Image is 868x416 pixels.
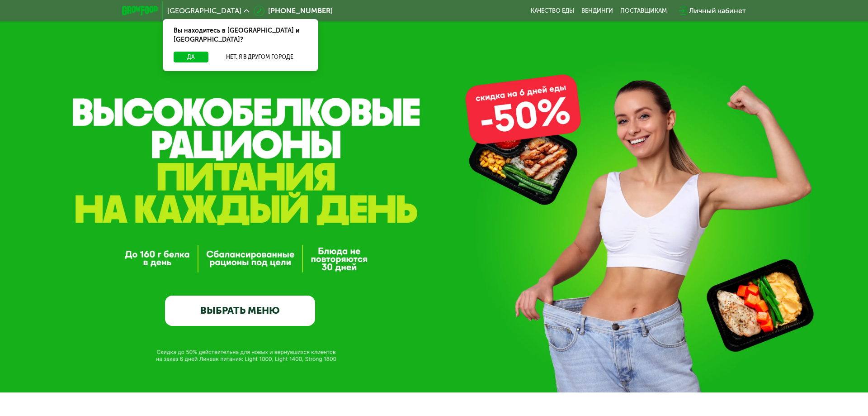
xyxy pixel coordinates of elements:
[254,5,333,16] a: [PHONE_NUMBER]
[620,7,667,14] div: поставщикам
[581,7,613,14] a: Вендинги
[163,19,318,52] div: Вы находитесь в [GEOGRAPHIC_DATA] и [GEOGRAPHIC_DATA]?
[689,5,746,16] div: Личный кабинет
[531,7,574,14] a: Качество еды
[174,52,208,62] button: Да
[165,296,315,326] a: ВЫБРАТЬ МЕНЮ
[167,7,241,14] span: [GEOGRAPHIC_DATA]
[212,52,307,62] button: Нет, я в другом городе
